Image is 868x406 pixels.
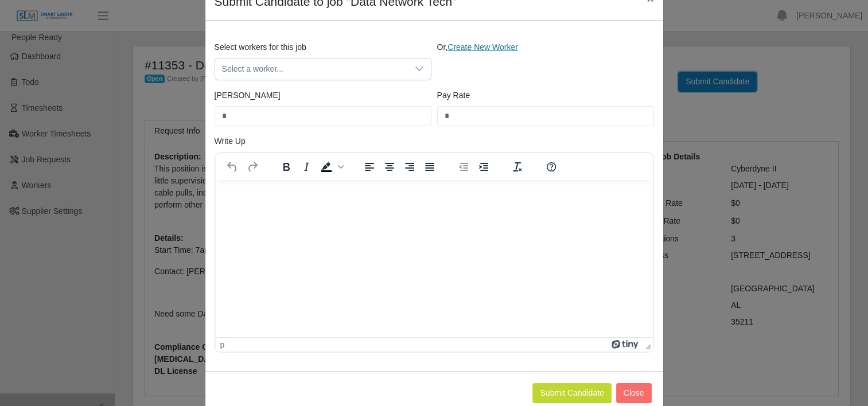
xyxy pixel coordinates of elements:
label: Write Up [215,135,246,147]
div: Or, [434,41,657,80]
a: Powered by Tiny [612,340,640,349]
iframe: Rich Text Area [216,180,653,337]
button: Align right [400,159,419,175]
button: Decrease indent [454,159,473,175]
label: Pay Rate [437,89,470,101]
button: Close [616,383,652,403]
button: Redo [243,159,262,175]
button: Italic [297,159,316,175]
button: Submit Candidate [532,383,611,403]
div: p [220,340,225,349]
button: Help [542,159,561,175]
label: Select workers for this job [215,41,306,53]
div: Press the Up and Down arrow keys to resize the editor. [641,338,653,352]
button: Undo [223,159,242,175]
button: Clear formatting [508,159,527,175]
button: Bold [277,159,296,175]
button: Justify [420,159,439,175]
button: Increase indent [474,159,493,175]
span: Select a worker... [215,58,408,80]
button: Align left [360,159,379,175]
button: Align center [380,159,399,175]
a: Create New Worker [447,42,518,52]
div: Background color Black [317,159,345,175]
label: [PERSON_NAME] [215,89,281,101]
